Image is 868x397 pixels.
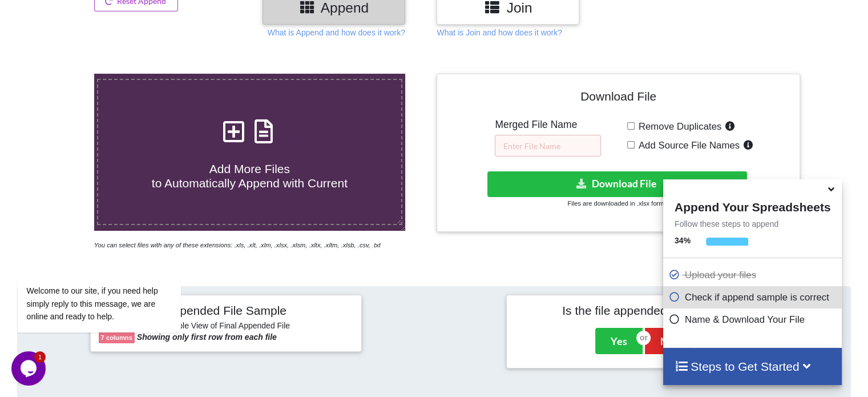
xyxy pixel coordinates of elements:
[94,242,381,248] i: You can select files with any of these extensions: .xls, .xlt, .xlm, .xlsx, .xlsm, .xltx, .xltm, ...
[99,321,353,332] h6: Sample View of Final Appended File
[152,162,348,190] span: Add More Files to Automatically Append with Current
[268,27,405,38] p: What is Append and how does it work?
[663,197,842,214] h4: Append Your Spreadsheets
[99,303,353,319] h4: Appended File Sample
[669,290,839,304] p: Check if append sample is correct
[635,121,722,132] span: Remove Duplicates
[495,135,601,157] input: Enter File Name
[645,328,689,354] button: No
[495,119,601,131] h5: Merged File Name
[437,27,562,38] p: What is Join and how does it work?
[445,82,791,115] h4: Download File
[669,268,839,282] p: Upload your files
[663,218,842,230] p: Follow these steps to append
[669,312,839,327] p: Name & Download Your File
[635,140,740,151] span: Add Source File Names
[675,359,830,374] h4: Steps to Get Started
[567,200,669,207] small: Files are downloaded in .xlsx format
[595,328,643,354] button: Yes
[137,332,277,342] b: Showing only first row from each file
[11,172,217,346] iframe: chat widget
[515,303,769,318] h4: Is the file appended correctly?
[675,236,691,245] b: 34 %
[11,351,48,386] iframe: chat widget
[487,171,747,197] button: Download File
